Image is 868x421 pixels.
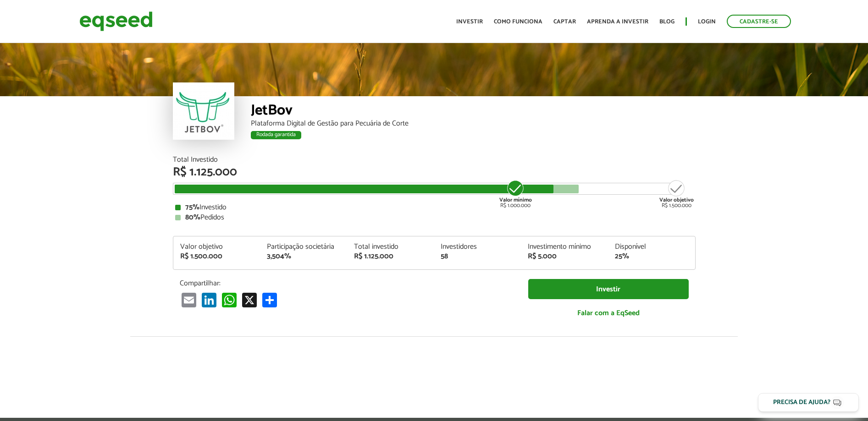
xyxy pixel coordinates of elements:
[251,131,301,139] div: Rodada garantida
[615,243,688,251] div: Disponível
[79,9,153,33] img: EqSeed
[528,279,689,300] a: Investir
[587,19,648,25] a: Aprenda a investir
[498,179,533,208] div: R$ 1.000.000
[180,253,254,260] div: R$ 1.500.000
[180,279,514,288] p: Compartilhar:
[260,292,279,307] a: Compartilhar
[173,166,696,178] div: R$ 1.125.000
[180,243,254,251] div: Valor objetivo
[185,211,200,224] strong: 80%
[528,243,601,251] div: Investimento mínimo
[441,253,514,260] div: 58
[615,253,688,260] div: 25%
[354,253,427,260] div: R$ 1.125.000
[659,19,674,25] a: Blog
[240,292,259,307] a: X
[659,179,694,208] div: R$ 1.500.000
[528,253,601,260] div: R$ 5.000
[499,196,532,204] strong: Valor mínimo
[175,204,693,211] div: Investido
[698,19,716,25] a: Login
[267,243,340,251] div: Participação societária
[251,103,696,120] div: JetBov
[659,196,694,204] strong: Valor objetivo
[173,156,696,164] div: Total Investido
[494,19,542,25] a: Como funciona
[200,292,218,307] a: LinkedIn
[267,253,340,260] div: 3,504%
[251,120,696,127] div: Plataforma Digital de Gestão para Pecuária de Corte
[180,292,198,307] a: Email
[354,243,427,251] div: Total investido
[528,304,689,323] a: Falar com a EqSeed
[175,214,693,221] div: Pedidos
[553,19,576,25] a: Captar
[727,15,791,28] a: Cadastre-se
[220,292,238,307] a: WhatsApp
[441,243,514,251] div: Investidores
[185,201,199,213] strong: 75%
[456,19,483,25] a: Investir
